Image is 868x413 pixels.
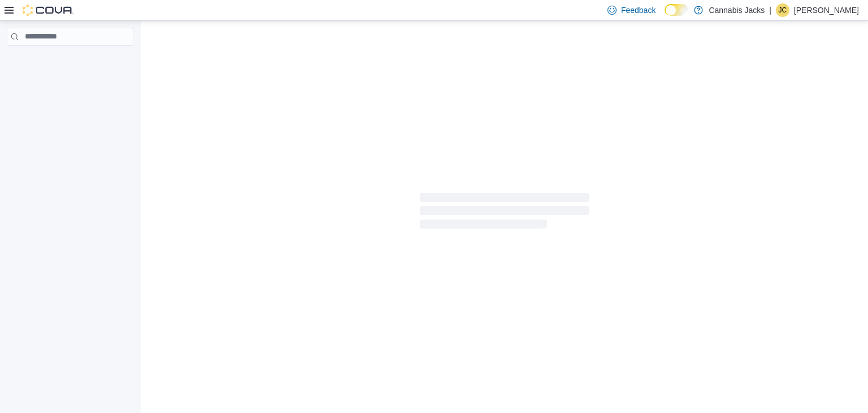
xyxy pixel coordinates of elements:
p: [PERSON_NAME] [794,3,859,17]
div: Jackie Crawford [776,3,789,17]
span: Loading [420,195,589,231]
nav: Complex example [7,48,133,75]
span: Dark Mode [665,16,665,16]
img: Cova [23,5,73,16]
p: Cannabis Jacks [709,3,765,17]
p: | [769,3,771,17]
span: Feedback [621,5,656,16]
span: JC [779,3,787,17]
input: Dark Mode [665,4,688,16]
